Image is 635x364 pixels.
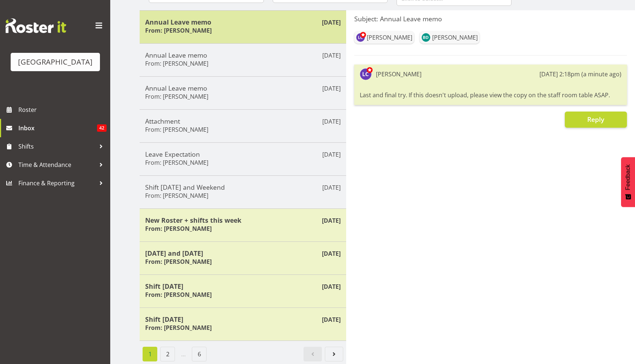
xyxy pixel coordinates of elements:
div: [DATE] 2:18pm (a minute ago) [539,70,621,79]
a: Page 6. [192,347,207,361]
p: [DATE] [322,18,341,27]
h6: From: [PERSON_NAME] [145,60,208,67]
span: Time & Attendance [18,159,96,170]
h6: From: [PERSON_NAME] [145,192,208,199]
a: Page 2. [160,347,175,361]
div: [PERSON_NAME] [367,33,412,42]
a: Previous page [304,347,322,361]
p: [DATE] [322,282,341,291]
span: Reply [587,115,604,124]
p: [DATE] [322,150,341,159]
span: Roster [18,104,107,115]
h5: Shift [DATE] [145,282,341,290]
p: [DATE] [322,249,341,258]
h6: From: [PERSON_NAME] [145,291,212,298]
h5: New Roster + shifts this week [145,216,341,224]
div: [GEOGRAPHIC_DATA] [18,57,93,68]
p: [DATE] [322,216,341,225]
h6: From: [PERSON_NAME] [145,126,208,133]
h5: Annual Leave memo [145,51,341,59]
button: Feedback - Show survey [621,157,635,207]
h5: [DATE] and [DATE] [145,249,341,257]
span: Shifts [18,141,96,152]
h6: From: [PERSON_NAME] [145,27,212,34]
h5: Shift [DATE] [145,315,341,323]
span: 42 [97,124,107,132]
h6: From: [PERSON_NAME] [145,225,212,232]
h5: Shift [DATE] and Weekend [145,183,341,191]
h5: Attachment [145,117,341,125]
h6: From: [PERSON_NAME] [145,93,208,100]
span: Finance & Reporting [18,178,96,189]
img: braedyn-dykes10382.jpg [421,33,430,42]
span: Feedback [625,164,631,190]
img: laurie-cook11580.jpg [356,33,365,42]
a: Next page [325,347,343,361]
h5: Subject: Annual Leave memo [354,15,627,23]
p: [DATE] [322,117,341,126]
h6: From: [PERSON_NAME] [145,159,208,166]
p: [DATE] [322,315,341,324]
h5: Annual Leave memo [145,18,341,26]
div: Last and final try. If this doesn't upload, please view the copy on the staff room table ASAP. [360,89,621,101]
h5: Leave Expectation [145,150,341,158]
p: [DATE] [322,51,341,60]
div: [PERSON_NAME] [376,70,421,79]
h6: From: [PERSON_NAME] [145,324,212,331]
span: Inbox [18,123,97,134]
button: Reply [565,112,627,128]
p: [DATE] [322,183,341,192]
div: [PERSON_NAME] [432,33,478,42]
img: laurie-cook11580.jpg [360,68,372,80]
h6: From: [PERSON_NAME] [145,258,212,265]
p: [DATE] [322,84,341,93]
img: Rosterit website logo [6,18,66,33]
h5: Annual Leave memo [145,84,341,92]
